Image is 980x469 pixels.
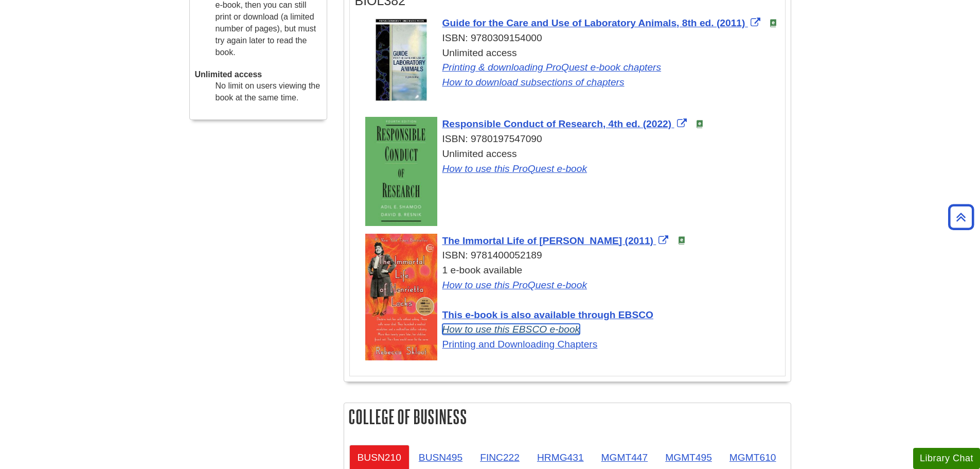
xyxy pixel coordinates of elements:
div: ISBN: 9780197547090 [365,132,780,147]
dt: Unlimited access [195,69,322,81]
img: Cover Art [365,234,437,361]
h2: College of Business [344,403,791,430]
img: e-Book [678,236,686,245]
a: Printing & downloading ProQuest e-book chapters [442,62,662,73]
img: Cover Art [365,117,437,225]
a: How to download subsections of chapters [442,77,625,88]
div: ISBN: 9780309154000 [365,31,780,46]
a: Back to Top [945,210,977,224]
span: Responsible Conduct of Research, 4th ed. (2022) [442,118,672,129]
div: 1 e-book available [365,263,780,352]
a: How to use this ProQuest e-book [442,163,587,174]
img: Cover Art [365,16,437,109]
a: Link opens in new window [442,235,671,246]
img: e-Book [769,19,777,27]
span: The Immortal Life of [PERSON_NAME] (2011) [442,235,653,246]
div: Unlimited access [365,147,780,177]
img: e-Book [696,120,704,128]
span: Guide for the Care and Use of Laboratory Animals, 8th ed. (2011) [442,18,745,28]
div: ISBN: 9781400052189 [365,248,780,263]
div: Unlimited access [365,46,780,90]
a: This e-book is also available through EBSCO [442,309,653,320]
a: Printing and Downloading Chapters [442,339,598,350]
a: How to use this EBSCO e-book [442,324,580,335]
dd: No limit on users viewing the book at the same time. [216,80,322,104]
a: How to use this ProQuest e-book [442,280,587,290]
a: Link opens in new window [442,118,689,129]
a: Link opens in new window [442,18,763,28]
button: Library Chat [913,448,980,469]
